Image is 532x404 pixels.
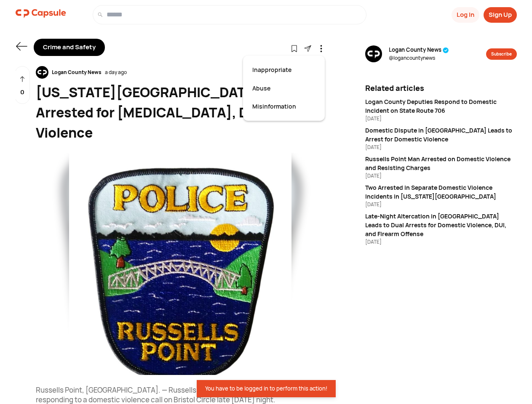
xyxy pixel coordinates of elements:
div: Russells Point Man Arrested on Domestic Violence and Resisting Charges [365,154,517,172]
div: Misinformation [248,97,320,116]
div: Late-Night Altercation in [GEOGRAPHIC_DATA] Leads to Dual Arrests for Domestic Violence, DUI, and... [365,212,517,238]
button: Log In [452,7,479,23]
img: resizeImage [36,66,48,79]
button: Subscribe [486,48,517,60]
div: Crime and Safety [34,39,105,56]
div: [DATE] [365,238,517,246]
div: Two Arrested in Separate Domestic Violence Incidents in [US_STATE][GEOGRAPHIC_DATA] [365,183,517,201]
img: resizeImage [36,153,325,375]
img: tick [443,47,449,53]
img: logo [16,5,66,22]
div: You have to be logged in to perform this action! [205,385,327,392]
div: [DATE] [365,172,517,180]
button: Sign Up [484,7,517,23]
div: [US_STATE][GEOGRAPHIC_DATA] Man Arrested for [MEDICAL_DATA], Domestic Violence [36,82,325,143]
div: Logan County Deputies Respond to Domestic Incident on State Route 706 [365,97,517,115]
div: Related articles [365,82,517,94]
div: Logan County News [48,69,105,76]
p: 0 [20,88,24,97]
div: a day ago [105,69,127,76]
div: [DATE] [365,115,517,122]
span: Logan County News [389,46,449,54]
div: Domestic Dispute in [GEOGRAPHIC_DATA] Leads to Arrest for Domestic Violence [365,126,517,144]
div: [DATE] [365,144,517,151]
span: @ logancountynews [389,54,449,62]
div: Inappropriate [248,61,320,79]
div: [DATE] [365,201,517,208]
img: resizeImage [365,45,382,62]
a: logo [16,5,66,24]
div: Abuse [248,79,320,98]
